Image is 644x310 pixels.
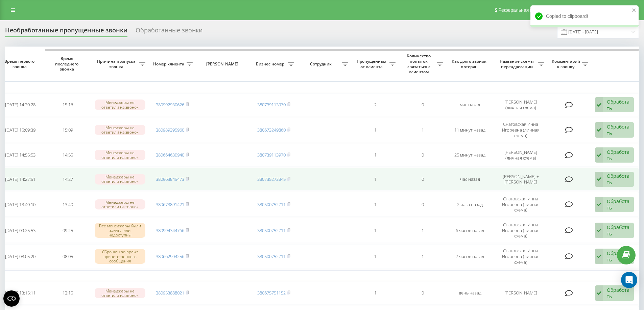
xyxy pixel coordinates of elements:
div: Менеджеры не ответили на звонок [95,174,145,184]
td: 1 [352,144,399,167]
a: 380963845473 [156,176,184,182]
div: Менеджеры не ответили на звонок [95,125,145,135]
div: Обработать [607,250,630,263]
td: [PERSON_NAME] (личная схема) [494,144,548,167]
td: 1 [352,218,399,243]
td: 1 [399,244,446,269]
div: Все менеджеры были заняты или недоступны [95,223,145,238]
a: 380989395960 [156,127,184,133]
td: день назад [446,282,494,305]
div: Обработать [607,123,630,136]
a: 380500752711 [257,227,286,233]
td: 7 часов назад [446,244,494,269]
div: Менеджеры не ответили на звонок [95,199,145,209]
span: Название схемы переадресации [497,59,538,69]
span: Причина пропуска звонка [95,59,139,69]
span: Номер клиента [152,61,187,67]
span: Как долго звонок потерян [452,59,488,69]
span: Время последнего звонка [49,56,86,72]
td: 1 [352,118,399,142]
td: [PERSON_NAME] [494,282,548,305]
td: 14:55 [44,144,91,167]
a: 380500752711 [257,253,286,259]
div: Менеджеры не ответили на звонок [95,150,145,160]
a: 380735273845 [257,176,286,182]
td: 0 [399,192,446,217]
td: 6 часов назад [446,218,494,243]
a: 380992930626 [156,102,184,108]
td: [PERSON_NAME] + [PERSON_NAME] [494,168,548,191]
td: 2 [352,93,399,116]
span: Пропущенных от клиента [355,59,389,69]
td: Снаговская Инна Игоревна (личная схема) [494,244,548,269]
td: Снаговская Инна Игоревна (личная схема) [494,192,548,217]
td: 1 [352,282,399,305]
td: 15:16 [44,93,91,116]
div: Необработанные пропущенные звонки [5,27,127,37]
td: 1 [352,168,399,191]
div: Обработать [607,173,630,186]
a: 380673891421 [156,201,184,207]
td: 0 [399,282,446,305]
button: Open CMP widget [3,290,20,307]
div: Обработать [607,224,630,237]
td: 13:40 [44,192,91,217]
td: 1 [352,192,399,217]
button: close [632,7,637,14]
a: 380675751152 [257,290,286,296]
div: Copied to clipboard! [530,5,639,27]
div: Обработать [607,98,630,111]
a: 380673249860 [257,127,286,133]
div: Обработать [607,149,630,162]
div: Обработать [607,287,630,300]
td: час назад [446,168,494,191]
td: Снаговская Инна Игоревна (личная схема) [494,118,548,142]
div: Обработанные звонки [136,27,202,37]
div: Менеджеры не ответили на звонок [95,100,145,110]
td: 0 [399,144,446,167]
td: 1 [352,244,399,269]
a: 380739113970 [257,102,286,108]
span: Время первого звонка [2,59,39,69]
span: Сотрудник [301,61,342,67]
span: [PERSON_NAME] [202,61,244,67]
span: Реферальная программа [498,7,554,13]
div: Open Intercom Messenger [621,272,637,288]
td: 0 [399,168,446,191]
span: Количество попыток связаться с клиентом [402,53,437,74]
td: 1 [399,218,446,243]
span: Комментарий к звонку [551,59,582,69]
div: Обработать [607,198,630,211]
td: час назад [446,93,494,116]
td: 13:15 [44,282,91,305]
div: Сброшен во время приветственного сообщения [95,249,145,264]
td: 0 [399,93,446,116]
td: [PERSON_NAME] (личная схема) [494,93,548,116]
div: Менеджеры не ответили на звонок [95,288,145,298]
a: 380662904256 [156,253,184,259]
a: 380500752711 [257,201,286,207]
td: Снаговская Инна Игоревна (личная схема) [494,218,548,243]
td: 1 [399,118,446,142]
td: 08:05 [44,244,91,269]
td: 14:27 [44,168,91,191]
td: 25 минут назад [446,144,494,167]
a: 380739113970 [257,152,286,158]
td: 15:09 [44,118,91,142]
a: 380664630940 [156,152,184,158]
td: 09:25 [44,218,91,243]
td: 11 минут назад [446,118,494,142]
a: 380953888021 [156,290,184,296]
a: 380994344766 [156,227,184,233]
span: Бизнес номер [254,61,288,67]
td: 2 часа назад [446,192,494,217]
